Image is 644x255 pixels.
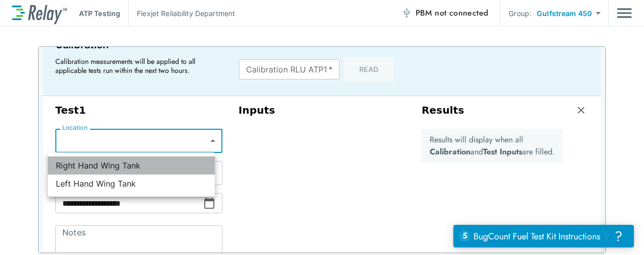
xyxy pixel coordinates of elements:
[48,175,215,193] li: Left Hand Wing Tank
[48,156,215,175] li: Right Hand Wing Tank
[453,225,634,247] iframe: Resource center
